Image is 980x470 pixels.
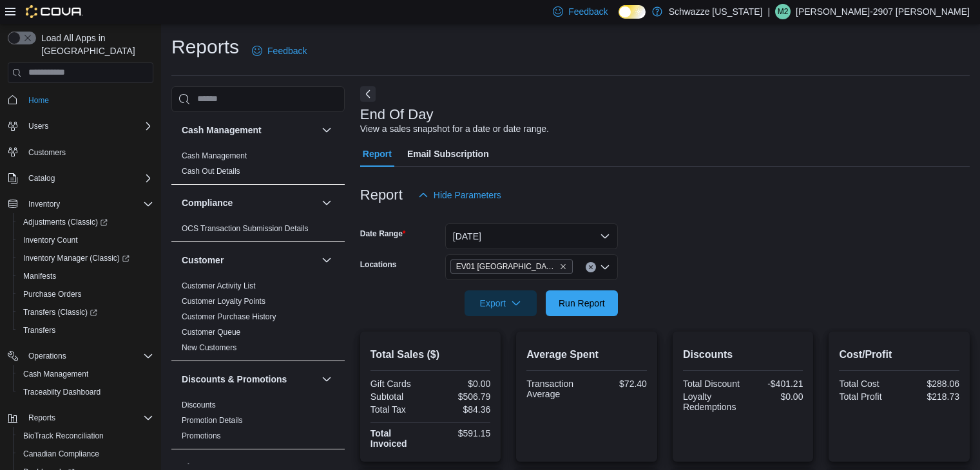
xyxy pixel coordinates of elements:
[445,223,618,249] button: [DATE]
[13,365,159,383] button: Cash Management
[182,124,262,136] h3: Cash Management
[182,343,236,353] span: New Customers
[18,384,153,400] span: Traceabilty Dashboard
[559,297,605,310] span: Run Report
[18,287,153,302] span: Purchase Orders
[745,379,803,389] div: -$401.21
[3,169,159,187] button: Catalog
[267,44,307,57] span: Feedback
[586,262,596,272] button: Clear input
[182,328,240,337] a: Customer Queue
[319,122,334,138] button: Cash Management
[182,400,216,410] span: Discounts
[23,217,108,227] span: Adjustments (Classic)
[839,379,896,389] div: Total Cost
[182,151,247,161] span: Cash Management
[13,427,159,445] button: BioTrack Reconciliation
[319,252,334,268] button: Customer
[23,307,97,317] span: Transfers (Classic)
[182,254,316,267] button: Customer
[182,124,316,136] button: Cash Management
[23,289,82,299] span: Purchase Orders
[18,366,93,382] a: Cash Management
[171,221,345,241] div: Compliance
[18,232,153,248] span: Inventory Count
[433,404,490,415] div: $84.36
[18,214,113,230] a: Adjustments (Classic)
[13,231,159,249] button: Inventory Count
[171,397,345,449] div: Discounts & Promotions
[182,196,316,209] button: Compliance
[902,379,959,389] div: $288.06
[683,379,740,389] div: Total Discount
[182,151,247,160] a: Cash Management
[18,268,153,284] span: Manifests
[370,428,407,449] strong: Total Invoiced
[36,32,153,57] span: Load All Apps in [GEOGRAPHIC_DATA]
[247,38,312,64] a: Feedback
[407,141,489,167] span: Email Subscription
[23,431,104,441] span: BioTrack Reconciliation
[465,290,537,316] button: Export
[472,290,529,316] span: Export
[360,86,376,102] button: Next
[182,327,240,337] span: Customer Queue
[370,404,428,415] div: Total Tax
[182,297,265,306] a: Customer Loyalty Points
[13,383,159,401] button: Traceabilty Dashboard
[568,5,608,18] span: Feedback
[370,347,491,362] h2: Total Sales ($)
[23,410,153,426] span: Reports
[3,347,159,365] button: Operations
[745,391,803,402] div: $0.00
[319,195,334,211] button: Compliance
[182,400,216,409] a: Discounts
[13,321,159,339] button: Transfers
[18,446,153,462] span: Canadian Compliance
[796,4,970,19] p: [PERSON_NAME]-2907 [PERSON_NAME]
[23,271,56,281] span: Manifests
[434,189,501,202] span: Hide Parameters
[23,325,55,335] span: Transfers
[18,268,61,284] a: Manifests
[767,4,770,19] p: |
[450,259,573,274] span: EV01 North Valley
[28,147,66,158] span: Customers
[23,253,130,263] span: Inventory Manager (Classic)
[360,107,434,122] h3: End Of Day
[600,262,610,272] button: Open list of options
[182,415,243,426] span: Promotion Details
[28,199,60,209] span: Inventory
[23,145,71,160] a: Customers
[526,347,647,362] h2: Average Spent
[182,167,240,176] a: Cash Out Details
[456,260,557,273] span: EV01 [GEOGRAPHIC_DATA]
[559,263,567,270] button: Remove EV01 North Valley from selection in this group
[683,347,803,362] h2: Discounts
[360,229,406,239] label: Date Range
[18,305,102,320] a: Transfers (Classic)
[775,4,791,19] div: Matthew-2907 Padilla
[23,118,53,134] button: Users
[171,34,239,60] h1: Reports
[171,278,345,361] div: Customer
[23,348,153,364] span: Operations
[839,347,959,362] h2: Cost/Profit
[23,196,65,212] button: Inventory
[182,343,236,352] a: New Customers
[23,369,88,379] span: Cash Management
[18,250,153,266] span: Inventory Manager (Classic)
[619,19,619,19] span: Dark Mode
[23,348,72,364] button: Operations
[18,384,106,400] a: Traceabilty Dashboard
[360,187,403,203] h3: Report
[3,143,159,162] button: Customers
[13,213,159,231] a: Adjustments (Classic)
[778,4,789,19] span: M2
[18,287,87,302] a: Purchase Orders
[433,428,490,438] div: $591.15
[902,391,959,402] div: $218.73
[13,285,159,303] button: Purchase Orders
[171,148,345,184] div: Cash Management
[18,428,109,444] a: BioTrack Reconciliation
